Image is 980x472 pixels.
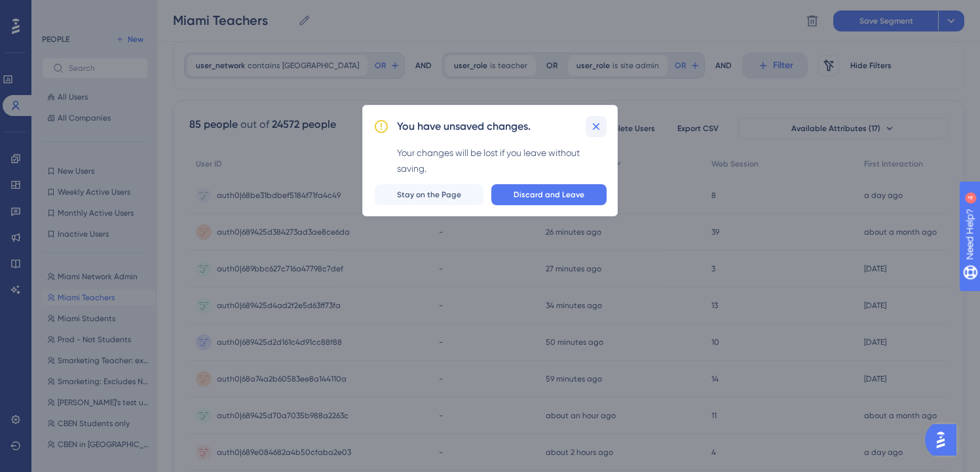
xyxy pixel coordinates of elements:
[925,420,964,460] iframe: UserGuiding AI Assistant Launcher
[514,189,584,200] span: Discard and Leave
[397,119,531,134] h2: You have unsaved changes.
[31,3,82,19] span: Need Help?
[397,145,607,176] div: Your changes will be lost if you leave without saving.
[397,189,461,200] span: Stay on the Page
[91,7,95,17] div: 4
